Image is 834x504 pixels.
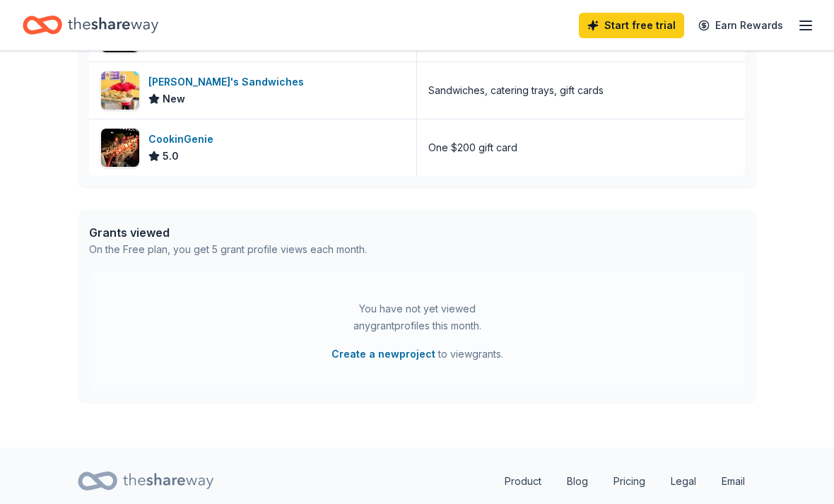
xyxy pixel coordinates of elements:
a: Pricing [602,467,657,496]
span: New [163,90,185,107]
a: Legal [659,467,707,496]
div: On the Free plan, you get 5 grant profile views each month. [89,241,367,258]
a: Start free trial [579,13,684,38]
img: Image for Ike's Sandwiches [101,71,139,110]
button: Create a newproject [331,346,435,363]
a: Email [710,467,756,496]
div: CookinGenie [148,131,219,148]
div: Sandwiches, catering trays, gift cards [428,82,604,99]
div: [PERSON_NAME]'s Sandwiches [148,74,310,90]
span: to view grants . [331,346,503,363]
span: 5.0 [163,148,179,165]
div: You have not yet viewed any grant profiles this month. [329,300,505,334]
div: Grants viewed [89,224,367,241]
img: Image for CookinGenie [101,129,139,167]
div: One $200 gift card [428,139,517,156]
a: Blog [556,467,599,496]
a: Earn Rewards [690,13,792,38]
a: Home [23,8,158,42]
nav: quick links [493,467,756,496]
a: Product [493,467,553,496]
